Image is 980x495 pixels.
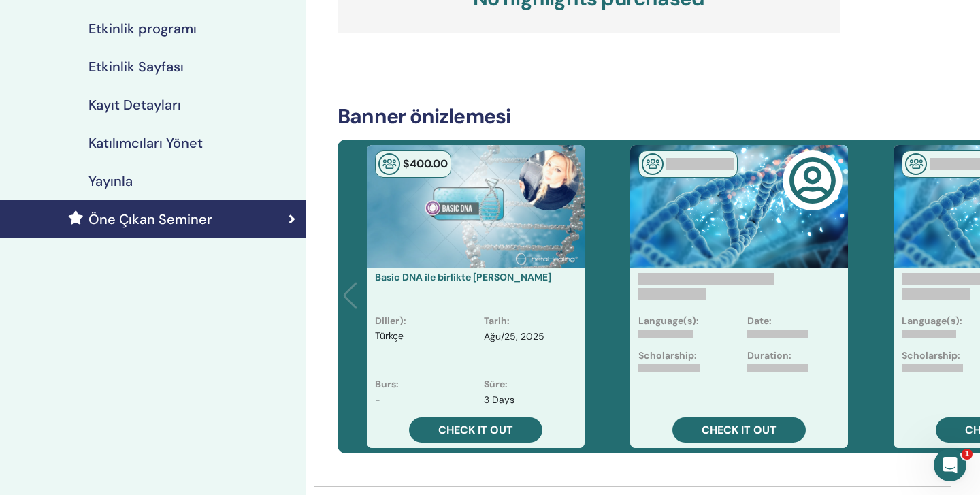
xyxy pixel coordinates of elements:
[88,97,181,113] h4: Kayıt Detayları
[375,271,551,283] a: Basic DNA ile birlikte [PERSON_NAME]
[88,211,212,227] h4: Öne Çıkan Seminer
[934,449,966,481] iframe: Intercom live chat
[409,417,542,443] a: Check it out
[88,59,184,75] h4: Etkinlik Sayfası
[672,417,806,443] a: Check it out
[484,393,514,407] p: 3 Days
[905,153,927,175] img: In-Person Seminar
[88,135,203,151] h4: Katılımcıları Yönet
[375,393,380,407] p: -
[378,153,400,175] img: In-Person Seminar
[438,423,513,437] span: Check it out
[902,314,962,328] p: Language(s):
[638,314,699,328] p: Language(s):
[484,314,510,328] p: Tarih :
[375,314,406,328] p: Diller) :
[88,173,133,189] h4: Yayınla
[747,314,772,328] p: Date:
[519,150,579,210] img: default.jpg
[484,377,508,392] p: Süre :
[403,157,448,171] span: $ 400 .00
[638,349,697,363] p: Scholarship:
[902,349,960,363] p: Scholarship:
[375,377,399,392] p: Burs :
[484,330,544,344] p: Ağu/25, 2025
[375,330,404,366] p: Türkçe
[747,349,791,363] p: Duration:
[642,153,664,175] img: In-Person Seminar
[702,423,777,437] span: Check it out
[88,20,197,37] h4: Etkinlik programı
[789,157,836,204] img: user-circle-regular.svg
[962,449,973,460] span: 1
